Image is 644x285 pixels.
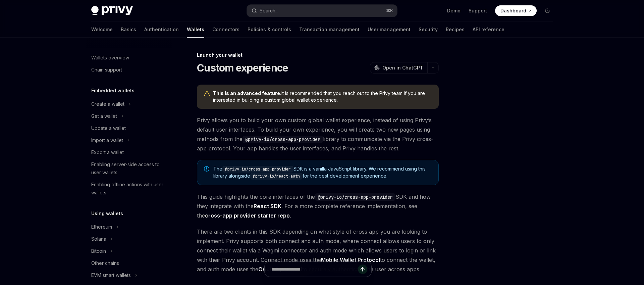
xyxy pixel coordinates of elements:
a: Enabling offline actions with user wallets [86,179,172,199]
strong: React SDK [254,203,281,209]
span: ⌘ K [386,8,393,13]
button: Open in ChatGPT [370,62,427,74]
button: Toggle dark mode [542,5,553,16]
a: Policies & controls [248,21,291,38]
a: Update a wallet [86,122,172,134]
div: Import a wallet [91,136,123,144]
div: Enabling offline actions with user wallets [91,181,168,197]
div: Chain support [91,66,122,74]
code: @privy-io/react-auth [250,173,303,180]
a: User management [368,21,411,38]
span: This guide highlights the core interfaces of the SDK and how they integrate with the . For a more... [197,192,439,220]
a: Demo [447,7,461,14]
a: Recipes [446,21,465,38]
h5: Embedded wallets [91,87,135,95]
div: Update a wallet [91,124,126,132]
b: This is an advanced feature. [213,90,281,96]
a: Welcome [91,21,113,38]
div: Export a wallet [91,148,124,156]
div: Get a wallet [91,112,117,120]
a: Wallets [187,21,204,38]
code: @privy-io/cross-app-provider [243,136,323,143]
code: @privy-io/cross-app-provider [315,193,395,201]
button: Send message [358,265,367,274]
a: API reference [473,21,504,38]
span: It is recommended that you reach out to the Privy team if you are interested in building a custom... [213,90,432,103]
div: Solana [91,235,106,243]
button: Search...⌘K [247,5,397,17]
a: Chain support [86,64,172,76]
a: cross-app provider starter repo [205,212,290,219]
span: Dashboard [500,7,526,14]
a: Security [419,21,438,38]
div: EVM smart wallets [91,271,131,279]
a: Export a wallet [86,146,172,158]
div: Launch your wallet [197,52,439,58]
a: Basics [121,21,136,38]
h1: Custom experience [197,62,288,74]
a: Enabling server-side access to user wallets [86,158,172,179]
h5: Using wallets [91,209,123,218]
code: @privy-io/cross-app-provider [222,166,293,173]
span: The SDK is a vanilla JavaScript library. We recommend using this library alongside for the best d... [213,165,432,180]
div: Search... [260,7,278,15]
div: Ethereum [91,223,112,231]
div: Create a wallet [91,100,124,108]
a: Mobile Wallet Protocol [321,256,380,264]
div: Enabling server-side access to user wallets [91,160,168,177]
a: Support [469,7,487,14]
a: Connectors [212,21,239,38]
div: Wallets overview [91,54,129,62]
a: Dashboard [495,5,537,16]
img: dark logo [91,6,133,15]
span: Privy allows you to build your own custom global wallet experience, instead of using Privy’s defa... [197,115,439,153]
svg: Warning [204,91,210,97]
a: Other chains [86,257,172,269]
span: Open in ChatGPT [382,64,423,71]
a: Wallets overview [86,52,172,64]
a: Transaction management [299,21,360,38]
svg: Note [204,166,209,172]
div: Bitcoin [91,247,106,255]
a: Authentication [144,21,179,38]
span: There are two clients in this SDK depending on what style of cross app you are looking to impleme... [197,227,439,274]
div: Other chains [91,259,119,267]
